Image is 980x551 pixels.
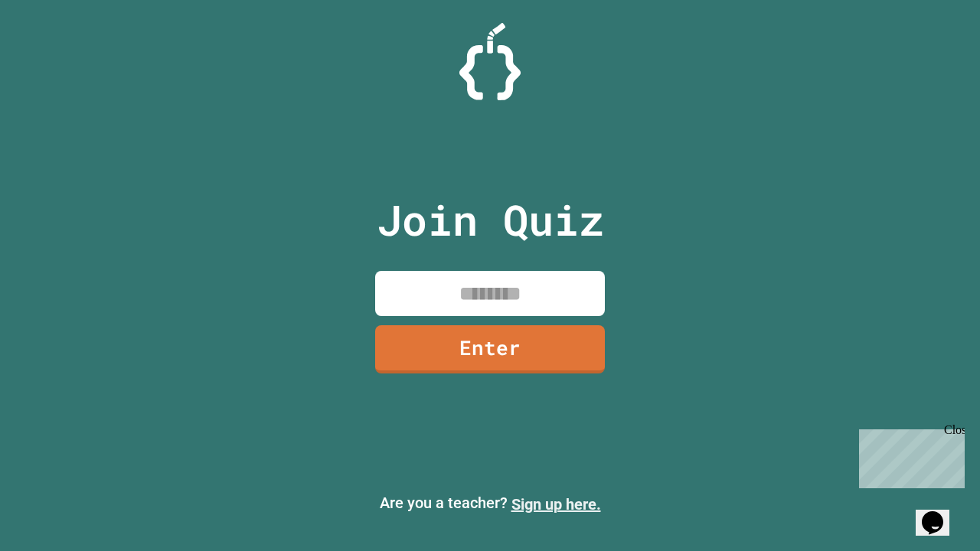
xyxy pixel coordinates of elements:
a: Sign up here. [511,495,601,514]
iframe: chat widget [916,490,965,536]
a: Enter [375,325,605,373]
img: Logo.svg [459,23,521,100]
div: Chat with us now!Close [6,6,106,97]
p: Join Quiz [377,188,604,252]
p: Are you a teacher? [12,491,968,516]
iframe: chat widget [853,423,965,488]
